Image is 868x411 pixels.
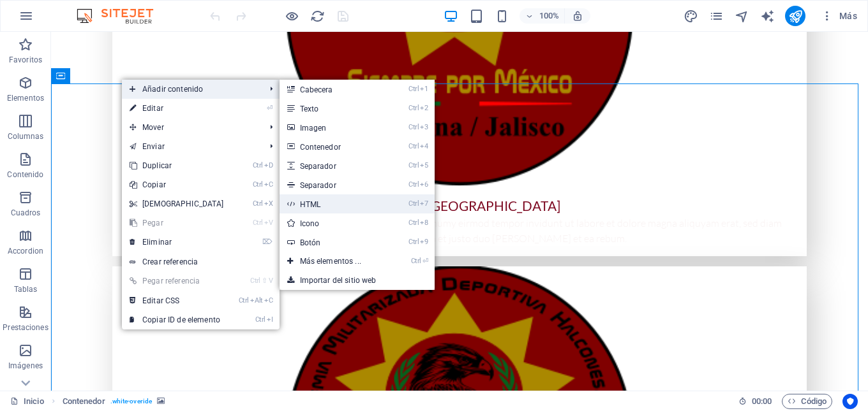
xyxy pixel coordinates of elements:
button: Usercentrics [842,394,858,409]
a: Ctrl5Separador [280,156,387,175]
a: Ctrl4Contenedor [280,137,387,156]
i: V [264,219,273,227]
p: Favoritos [9,55,42,65]
i: Ctrl [250,277,260,285]
span: Añadir contenido [122,80,260,99]
span: . white-overide [110,394,152,409]
p: Elementos [7,93,44,103]
span: Mover [122,118,260,137]
i: 7 [420,199,428,208]
i: I [267,315,273,324]
p: Columnas [8,131,44,141]
p: Accordion [8,246,43,256]
i: 1 [420,85,428,93]
i: D [264,161,273,169]
a: CtrlX[DEMOGRAPHIC_DATA] [122,194,232,213]
i: Ctrl [239,296,249,305]
a: CtrlDDuplicar [122,156,232,175]
i: Páginas (Ctrl+Alt+S) [709,9,724,24]
i: Ctrl [255,315,266,324]
i: Ctrl [408,219,419,227]
p: Cuadros [11,208,41,218]
i: Ctrl [253,180,263,189]
i: ⇧ [262,277,267,285]
a: Ctrl8Icono [280,213,387,233]
i: Ctrl [408,104,419,112]
i: ⌦ [262,238,273,246]
a: Ctrl2Texto [280,99,387,118]
h6: Tiempo de la sesión [738,394,772,409]
a: CtrlCCopiar [122,175,232,194]
button: 100% [520,8,565,24]
i: Ctrl [411,257,421,265]
i: 2 [420,104,428,112]
a: Ctrl3Imagen [280,118,387,137]
i: ⏎ [267,104,273,112]
i: Ctrl [408,123,419,131]
i: Ctrl [408,199,419,208]
a: Ctrl6Separador [280,175,387,194]
a: ⏎Editar [122,99,232,118]
i: Diseño (Ctrl+Alt+Y) [684,9,698,24]
i: V [269,277,273,285]
i: Ctrl [408,238,419,246]
span: Código [788,394,827,409]
button: pages [708,8,724,24]
p: Contenido [7,169,43,180]
a: Ctrl⏎Más elementos ... [280,252,387,271]
a: CtrlVPegar [122,213,232,233]
i: 3 [420,123,428,131]
i: 8 [420,219,428,227]
i: 9 [420,238,428,246]
i: AI Writer [760,9,775,24]
a: Importar del sitio web [280,271,435,290]
i: C [264,296,273,305]
a: CtrlICopiar ID de elemento [122,310,232,329]
i: Navegador [735,9,749,24]
a: CtrlAltCEditar CSS [122,291,232,310]
a: Haz clic para cancelar la selección y doble clic para abrir páginas [10,394,44,409]
i: C [264,180,273,189]
i: Ctrl [408,180,419,189]
span: 00 00 [752,394,772,409]
span: Más [821,10,857,22]
button: reload [310,8,325,24]
i: 5 [420,161,428,169]
i: Ctrl [253,219,263,227]
i: Ctrl [408,142,419,150]
a: Ctrl7HTML [280,194,387,213]
a: Enviar [122,137,260,156]
p: Imágenes [8,361,43,371]
i: Este elemento contiene un fondo [157,398,165,405]
p: Prestaciones [3,322,48,333]
a: Ctrl1Cabecera [280,80,387,99]
button: Código [782,394,832,409]
i: X [264,199,273,208]
i: Volver a cargar página [310,9,325,24]
span: : [761,396,763,406]
img: Editor Logo [73,8,169,24]
i: Publicar [788,9,803,24]
button: navigator [734,8,749,24]
i: 4 [420,142,428,150]
button: design [683,8,698,24]
a: Crear referencia [122,252,280,271]
i: Ctrl [253,161,263,169]
nav: breadcrumb [63,394,165,409]
a: Ctrl⇧VPegar referencia [122,271,232,291]
button: Haz clic para salir del modo de previsualización y seguir editando [284,8,299,24]
button: Más [816,6,862,26]
i: Al redimensionar, ajustar el nivel de zoom automáticamente para ajustarse al dispositivo elegido. [572,10,583,22]
span: Haz clic para seleccionar y doble clic para editar [63,394,105,409]
i: Ctrl [408,161,419,169]
h6: 100% [539,8,559,24]
i: ⏎ [423,257,428,265]
a: ⌦Eliminar [122,233,232,252]
button: text_generator [759,8,775,24]
button: publish [785,6,805,26]
a: Ctrl9Botón [280,233,387,252]
i: Ctrl [408,85,419,93]
i: Ctrl [253,199,263,208]
p: Tablas [14,284,38,294]
i: Alt [250,296,263,305]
